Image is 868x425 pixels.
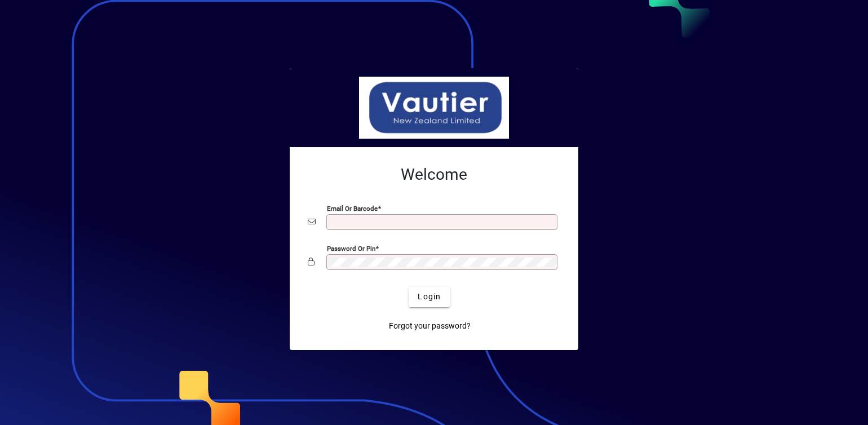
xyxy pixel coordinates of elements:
[409,287,450,307] button: Login
[418,291,441,303] span: Login
[327,204,378,212] mat-label: Email or Barcode
[308,165,560,184] h2: Welcome
[389,320,471,332] span: Forgot your password?
[384,316,475,337] a: Forgot your password?
[327,244,375,252] mat-label: Password or Pin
